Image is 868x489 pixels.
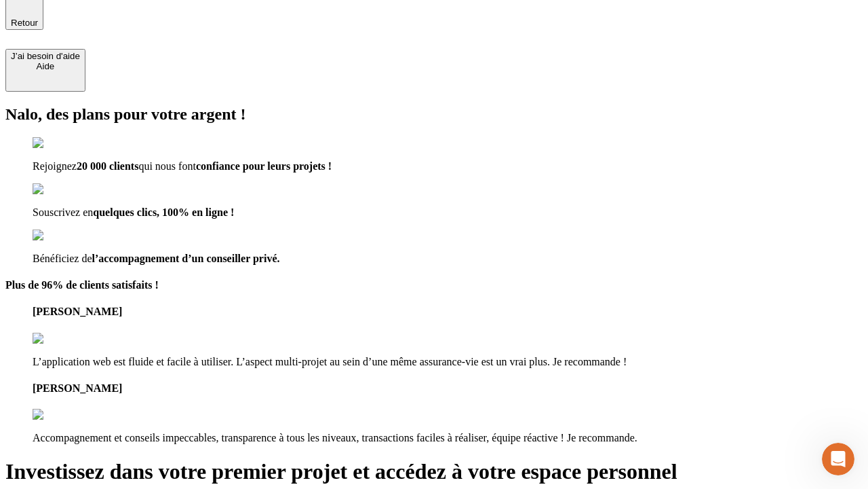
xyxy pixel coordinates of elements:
img: checkmark [33,230,91,242]
h4: [PERSON_NAME] [33,382,863,395]
img: reviews stars [33,409,100,421]
img: checkmark [33,137,91,149]
p: Accompagnement et conseils impeccables, transparence à tous les niveaux, transactions faciles à r... [33,432,863,444]
span: l’accompagnement d’un conseiller privé. [92,253,280,264]
p: L’application web est fluide et facile à utiliser. L’aspect multi-projet au sein d’une même assur... [33,356,863,368]
img: checkmark [33,183,91,196]
span: qui nous font [138,160,195,172]
h2: Nalo, des plans pour votre argent ! [5,105,863,124]
div: J’ai besoin d'aide [11,51,80,61]
span: Retour [11,18,38,28]
span: confiance pour leurs projets ! [196,160,332,172]
h4: [PERSON_NAME] [33,306,863,318]
h1: Investissez dans votre premier projet et accédez à votre espace personnel [5,459,863,484]
span: 20 000 clients [77,160,139,172]
span: Souscrivez en [33,206,93,218]
img: reviews stars [33,333,100,345]
span: Bénéficiez de [33,253,92,264]
h4: Plus de 96% de clients satisfaits ! [5,279,863,291]
iframe: Intercom live chat [822,443,854,475]
span: Rejoignez [33,160,77,172]
button: J’ai besoin d'aideAide [5,49,85,92]
span: quelques clics, 100% en ligne ! [93,206,234,218]
div: Aide [11,61,80,71]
